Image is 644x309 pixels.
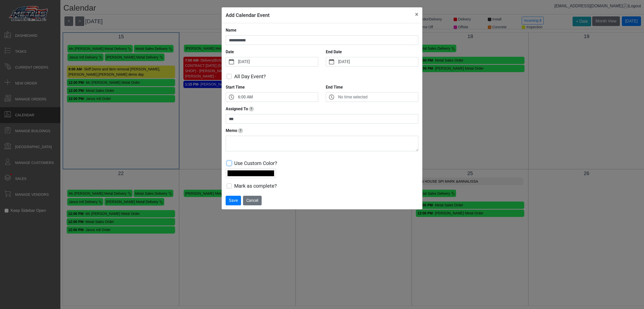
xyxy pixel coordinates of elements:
span: Notes or Instructions for date - ex. 'Date was rescheduled by vendor' [238,128,243,133]
button: Save [226,196,241,205]
strong: Date [226,49,234,54]
strong: End Date [326,49,342,54]
label: Mark as complete? [234,182,277,190]
button: calendar [226,57,237,66]
button: Close [411,7,422,21]
button: Cancel [243,196,262,205]
h5: Add Calendar Event [226,11,270,19]
strong: Name [226,28,236,33]
label: 6:00 AM [237,93,318,102]
svg: clock [229,95,234,100]
label: All Day Event? [234,73,266,80]
span: Track who this date is assigned to this date - delviery driver, install crew, etc [249,106,254,111]
strong: Assigned To [226,106,248,111]
svg: calendar [329,59,334,64]
svg: clock [329,95,334,100]
strong: End Time [326,85,343,90]
button: calendar [326,57,337,66]
label: [DATE] [237,57,318,66]
label: No time selected [337,93,418,102]
button: clock [326,93,337,102]
button: clock [226,93,237,102]
strong: Memo [226,128,237,133]
svg: calendar [229,59,234,64]
strong: Start Time [226,85,245,90]
label: Use Custom Color? [234,159,277,167]
label: [DATE] [337,57,418,66]
span: Save [229,198,238,203]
